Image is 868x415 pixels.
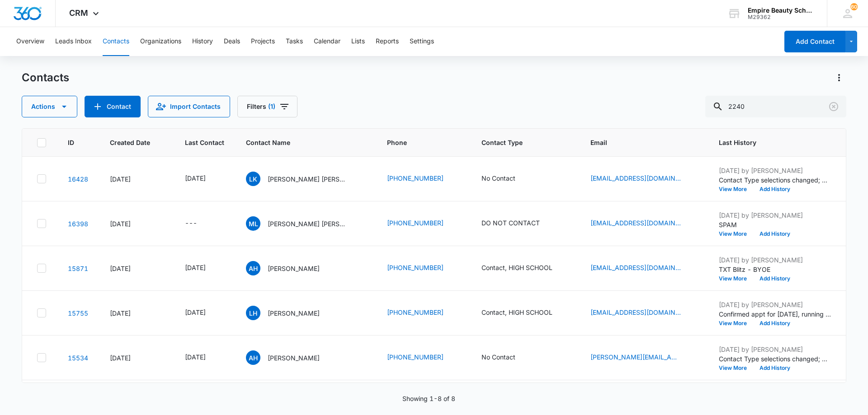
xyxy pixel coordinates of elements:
[826,99,841,114] button: Clear
[402,394,455,403] p: Showing 1-8 of 8
[719,276,753,281] button: View More
[246,350,336,365] div: Contact Name - Anton Hanslow - Select to Edit Field
[246,261,260,275] span: AH
[387,173,460,184] div: Phone - +1 (207) 220-2415 - Select to Edit Field
[590,352,681,362] a: [PERSON_NAME][EMAIL_ADDRESS][PERSON_NAME][DOMAIN_NAME]
[68,175,88,183] a: Navigate to contact details page for Liza Kristi
[314,27,340,56] button: Calendar
[268,219,349,228] p: [PERSON_NAME] [PERSON_NAME] [PERSON_NAME] [PERSON_NAME]
[590,308,681,317] a: [EMAIL_ADDRESS][DOMAIN_NAME][PERSON_NAME]
[832,70,846,85] button: Actions
[246,172,260,186] span: LK
[481,263,569,274] div: Contact Type - Contact, HIGH SCHOOL - Select to Edit Field
[148,96,230,117] button: Import Contacts
[246,261,336,275] div: Contact Name - Addie Holden - Select to Edit Field
[719,354,832,364] p: Contact Type selections changed; New Contact was removed and No Contact was added.
[481,138,556,147] span: Contact Type
[719,265,832,274] p: TXT Blitz - BYOE
[110,174,163,184] div: [DATE]
[719,187,753,192] button: View More
[110,219,163,228] div: [DATE]
[68,309,88,317] a: Navigate to contact details page for Laura Huff
[590,218,697,229] div: Email - stephaniebuvona@gazeta.pl - Select to Edit Field
[753,187,797,192] button: Add History
[719,309,832,319] p: Confirmed appt for [DATE], running a little late
[784,31,845,52] button: Add Contact
[590,263,697,274] div: Email - adleeholden@gmail.com - Select to Edit Field
[376,27,399,56] button: Reports
[85,96,141,117] button: Add Contact
[237,96,297,117] button: Filters
[410,27,434,56] button: Settings
[251,27,275,56] button: Projects
[246,216,260,231] span: ML
[719,166,832,175] p: [DATE] by [PERSON_NAME]
[705,96,846,117] input: Search Contacts
[22,96,77,117] button: Actions
[387,263,443,272] a: [PHONE_NUMBER]
[268,308,320,318] p: [PERSON_NAME]
[110,138,150,147] span: Created Date
[185,173,222,184] div: Last Contact - 1753056000 - Select to Edit Field
[68,220,88,228] a: Navigate to contact details page for Monica Lon Monica lon
[224,27,240,56] button: Deals
[719,300,832,309] p: [DATE] by [PERSON_NAME]
[590,173,681,183] a: [EMAIL_ADDRESS][DOMAIN_NAME]
[850,3,858,10] div: notifications count
[481,352,532,363] div: Contact Type - No Contact - Select to Edit Field
[68,265,88,272] a: Navigate to contact details page for Addie Holden
[719,365,753,371] button: View More
[481,173,532,184] div: Contact Type - No Contact - Select to Edit Field
[753,321,797,326] button: Add History
[268,174,349,184] p: [PERSON_NAME] [PERSON_NAME]
[268,264,320,273] p: [PERSON_NAME]
[850,3,858,10] span: 60
[110,264,163,273] div: [DATE]
[387,263,460,274] div: Phone - (603) 507-2220 - Select to Edit Field
[246,172,365,186] div: Contact Name - Liza Kristi - Select to Edit Field
[719,210,832,220] p: [DATE] by [PERSON_NAME]
[246,216,365,231] div: Contact Name - Monica Lon Monica lon - Select to Edit Field
[719,321,753,326] button: View More
[387,308,443,317] a: [PHONE_NUMBER]
[590,218,681,228] a: [EMAIL_ADDRESS][DOMAIN_NAME]
[719,138,819,147] span: Last History
[103,27,129,56] button: Contacts
[481,308,569,318] div: Contact Type - Contact, HIGH SCHOOL - Select to Edit Field
[387,173,443,183] a: [PHONE_NUMBER]
[590,263,681,272] a: [EMAIL_ADDRESS][DOMAIN_NAME]
[481,263,552,272] div: Contact, HIGH SCHOOL
[185,263,222,274] div: Last Contact - 1745539200 - Select to Edit Field
[185,218,213,229] div: Last Contact - - Select to Edit Field
[185,138,224,147] span: Last Contact
[22,71,69,84] h1: Contacts
[719,220,832,229] p: SPAM
[748,14,814,20] div: account id
[268,103,275,110] span: (1)
[185,263,206,272] div: [DATE]
[68,138,75,147] span: ID
[590,308,697,318] div: Email - 26laurah@gapps.sanford.org - Select to Edit Field
[387,138,447,147] span: Phone
[719,231,753,237] button: View More
[481,352,515,362] div: No Contact
[481,218,540,228] div: DO NOT CONTACT
[753,276,797,281] button: Add History
[268,353,320,363] p: [PERSON_NAME]
[246,138,352,147] span: Contact Name
[110,308,163,318] div: [DATE]
[387,308,460,318] div: Phone - (207) 432-2940 - Select to Edit Field
[286,27,303,56] button: Tasks
[185,352,206,362] div: [DATE]
[387,352,443,362] a: [PHONE_NUMBER]
[192,27,213,56] button: History
[590,138,684,147] span: Email
[246,306,336,320] div: Contact Name - Laura Huff - Select to Edit Field
[185,308,222,318] div: Last Contact - 1758585600 - Select to Edit Field
[351,27,365,56] button: Lists
[68,354,88,362] a: Navigate to contact details page for Anton Hanslow
[246,306,260,320] span: LH
[69,8,88,18] span: CRM
[55,27,92,56] button: Leads Inbox
[110,353,163,363] div: [DATE]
